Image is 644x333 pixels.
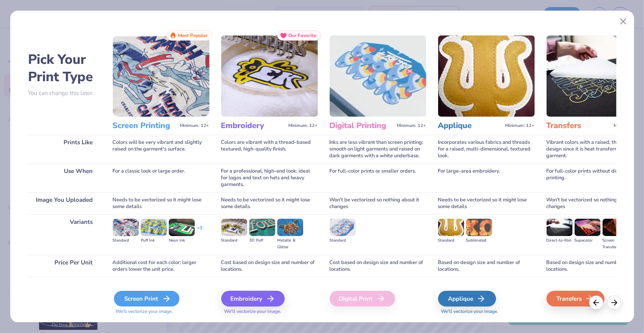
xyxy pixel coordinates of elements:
div: Direct-to-film [547,237,573,244]
div: For a classic look or large order. [113,164,209,192]
img: Standard [330,219,356,236]
img: Supacolor [575,219,601,236]
span: We'll vectorize your image. [113,308,209,315]
div: Based on design size and number of locations. [438,255,535,277]
div: Standard [113,237,139,244]
h2: Pick Your Print Type [28,51,101,86]
div: Neon Ink [169,237,195,244]
p: You can change this later. [28,90,101,97]
div: 3D Puff [249,237,275,244]
img: 3D Puff [249,219,275,236]
div: For full-color prints or smaller orders. [330,164,426,192]
div: Transfers [547,291,605,307]
button: Close [616,14,631,29]
div: Inks are less vibrant than screen printing; smooth on light garments and raised on dark garments ... [330,135,426,164]
h3: Transfers [547,121,611,131]
div: Price Per Unit [28,255,101,277]
img: Puff Ink [141,219,167,236]
div: Supacolor [575,237,601,244]
img: Direct-to-film [547,219,573,236]
div: Screen Print [114,291,179,307]
span: We'll vectorize your image. [438,308,535,315]
div: Embroidery [221,291,285,307]
img: Sublimated [466,219,492,236]
div: Cost based on design size and number of locations. [221,255,318,277]
span: Minimum: 12+ [180,123,209,128]
h3: Embroidery [221,121,286,131]
div: Prints Like [28,135,101,164]
img: Applique [438,35,535,117]
div: + 3 [197,225,202,238]
div: Digital Print [330,291,395,307]
img: Standard [113,219,139,236]
div: Use When [28,164,101,192]
h3: Digital Printing [330,121,394,131]
div: Sublimated [466,237,492,244]
div: Screen Transfer [603,237,629,251]
div: Colors will be very vibrant and slightly raised on the garment's surface. [113,135,209,164]
img: Screen Transfer [603,219,629,236]
img: Digital Printing [330,35,426,117]
div: For a professional, high-end look; ideal for logos and text on hats and heavy garments. [221,164,318,192]
span: Most Popular [178,33,208,38]
div: Variants [28,214,101,255]
img: Embroidery [221,35,318,117]
div: For full-color prints without digital printing. [547,164,643,192]
span: Minimum: 12+ [614,123,643,128]
div: Needs to be vectorized so it might lose some details [438,192,535,214]
div: Won't be vectorized so nothing about it changes [330,192,426,214]
span: Minimum: 12+ [506,123,535,128]
img: Standard [438,219,464,236]
div: Standard [221,237,247,244]
div: Vibrant colors with a raised, thicker design since it is heat transferred on the garment. [547,135,643,164]
div: Standard [330,237,356,244]
div: Applique [438,291,496,307]
div: Puff Ink [141,237,167,244]
div: For large-area embroidery. [438,164,535,192]
div: Based on design size and number of locations. [547,255,643,277]
div: Needs to be vectorized so it might lose some details [221,192,318,214]
span: We'll vectorize your image. [221,308,318,315]
div: Incorporates various fabrics and threads for a raised, multi-dimensional, textured look. [438,135,535,164]
img: Metallic & Glitter [277,219,303,236]
img: Neon Ink [169,219,195,236]
div: Standard [438,237,464,244]
div: Cost based on design size and number of locations. [330,255,426,277]
div: Additional cost for each color; larger orders lower the unit price. [113,255,209,277]
span: Minimum: 12+ [289,123,318,128]
img: Standard [221,219,247,236]
img: Screen Printing [113,35,209,117]
span: Our Favorite [289,33,317,38]
div: Won't be vectorized so nothing about it changes [547,192,643,214]
div: Metallic & Glitter [277,237,303,251]
div: Image You Uploaded [28,192,101,214]
h3: Screen Printing [113,121,177,131]
div: Needs to be vectorized so it might lose some details [113,192,209,214]
div: Colors are vibrant with a thread-based textured, high-quality finish. [221,135,318,164]
img: Transfers [547,35,643,117]
h3: Applique [438,121,502,131]
span: Minimum: 12+ [397,123,426,128]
